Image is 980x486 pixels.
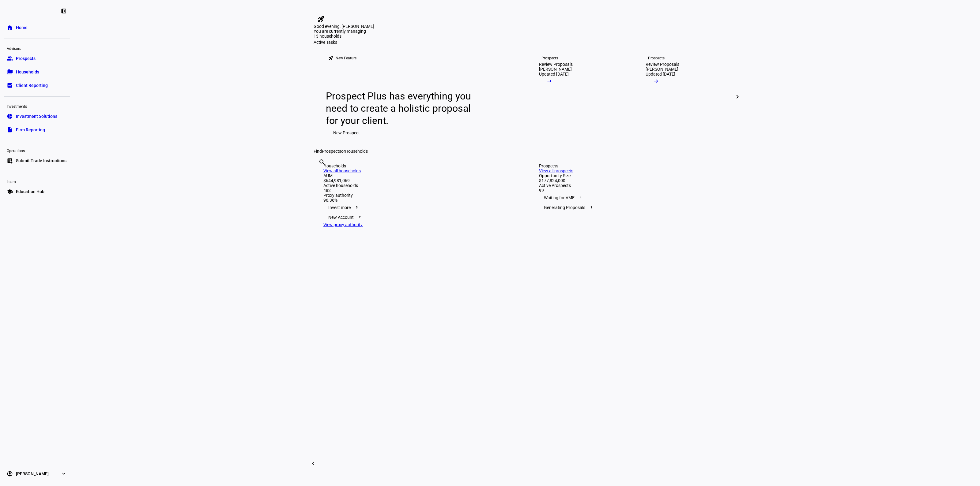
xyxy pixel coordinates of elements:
[7,113,13,119] eth-mat-symbol: pie_chart
[734,93,741,100] mat-icon: chevron_right
[539,193,730,203] div: Waiting for VME
[539,62,573,67] div: Review Proposals
[7,471,13,477] eth-mat-symbol: account_circle
[16,113,57,119] span: Investment Solutions
[323,222,363,227] a: View proxy authority
[4,124,70,136] a: descriptionFirm Reporting
[4,79,70,92] a: bid_landscapeClient Reporting
[646,67,678,72] div: [PERSON_NAME]
[328,56,333,61] mat-icon: rocket_launch
[546,78,552,84] mat-icon: arrow_right_alt
[61,471,67,477] eth-mat-symbol: expand_more
[323,212,514,222] div: New Account
[7,82,13,88] eth-mat-symbol: bid_landscape
[4,52,70,65] a: groupProspects
[314,34,375,40] div: 13 households
[336,56,356,61] div: New Feature
[4,102,70,110] div: Investments
[4,146,70,155] div: Operations
[16,82,48,88] span: Client Reporting
[323,188,514,193] div: 482
[314,24,740,29] div: Good evening, [PERSON_NAME]
[653,78,659,84] mat-icon: arrow_right_alt
[578,195,583,200] span: 4
[7,158,13,164] eth-mat-symbol: list_alt_add
[323,173,514,178] div: AUM
[16,471,49,477] span: [PERSON_NAME]
[4,21,70,34] a: homeHome
[4,110,70,122] a: pie_chartInvestment Solutions
[539,183,730,188] div: Active Prospects
[61,8,67,14] eth-mat-symbol: left_panel_close
[529,45,631,149] a: ProspectsReview Proposals[PERSON_NAME]Updated [DATE]
[16,189,44,195] span: Education Hub
[539,67,572,72] div: [PERSON_NAME]
[318,167,320,174] input: Enter name of prospect or household
[539,203,730,212] div: Generating Proposals
[357,215,362,220] span: 2
[7,24,13,31] eth-mat-symbol: home
[322,149,341,154] span: Prospects
[323,198,514,203] div: 96.36%
[323,168,361,173] a: View all households
[310,460,317,467] mat-icon: chevron_left
[318,159,326,166] mat-icon: search
[541,56,558,61] div: Prospects
[7,189,13,195] eth-mat-symbol: school
[314,29,366,34] span: You are currently managing
[16,158,66,164] span: Submit Trade Instructions
[539,163,730,168] div: Prospects
[646,62,679,67] div: Review Proposals
[345,149,368,154] span: Households
[4,66,70,78] a: folder_copyHouseholds
[326,90,477,127] div: Prospect Plus has everything you need to create a holistic proposal for your client.
[4,44,70,52] div: Advisors
[323,178,514,183] div: $644,981,069
[333,127,360,139] span: New Prospect
[16,24,28,31] span: Home
[539,168,573,173] a: View all prospects
[354,205,359,210] span: 3
[539,188,730,193] div: 99
[314,149,740,154] div: Find or
[16,55,36,62] span: Prospects
[7,69,13,75] eth-mat-symbol: folder_copy
[323,183,514,188] div: Active households
[323,193,514,198] div: Proxy authority
[539,173,730,178] div: Opportunity Size
[646,72,675,77] div: Updated [DATE]
[16,69,39,75] span: Households
[539,72,569,77] div: Updated [DATE]
[16,127,45,133] span: Firm Reporting
[323,203,514,212] div: Invest more
[7,127,13,133] eth-mat-symbol: description
[7,55,13,62] eth-mat-symbol: group
[326,127,367,139] button: New Prospect
[4,177,70,185] div: Learn
[323,163,514,168] div: Households
[539,178,730,183] div: $177,824,000
[317,15,325,23] mat-icon: rocket_launch
[314,40,740,45] div: Active Tasks
[648,56,665,61] div: Prospects
[636,45,737,149] a: ProspectsReview Proposals[PERSON_NAME]Updated [DATE]
[589,205,594,210] span: 1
